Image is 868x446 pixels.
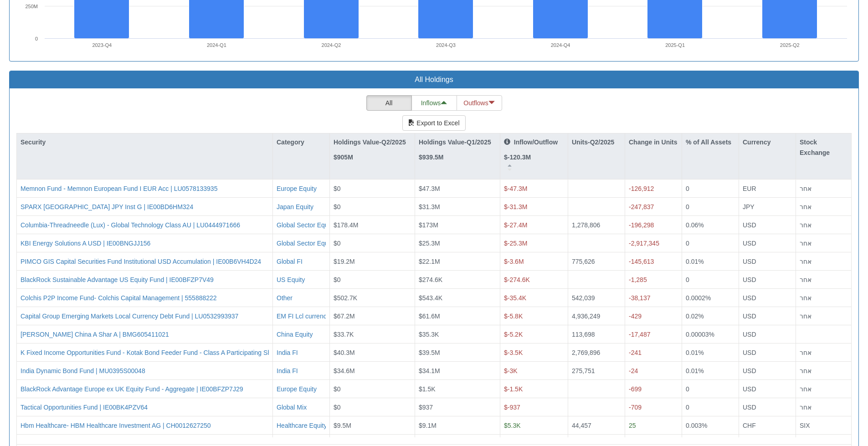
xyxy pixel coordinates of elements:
span: $35.3K [419,331,439,338]
div: US Equity [277,275,305,284]
button: China Equity [277,330,313,339]
div: -126,912 [629,184,678,193]
div: PIMCO GIS Capital Securities Fund Institutional USD Accumulation | IE00B6VH4D24 [21,257,261,266]
p: Holdings Value-Q1/2025 [419,137,491,147]
button: Japan Equity [277,202,313,211]
button: Tactical Opportunities Fund | IE00BK4PZV64 [21,403,148,412]
div: -17,487 [629,330,678,339]
strong: $939.5M [419,154,443,161]
div: Columbia-Threadneedle (Lux) - Global Technology Class AU | LU0444971666 [21,220,240,230]
span: $937 [419,404,433,411]
div: -196,298 [629,220,678,230]
div: -38,137 [629,293,678,302]
button: India FI [277,366,298,375]
text: 2024-Q1 [207,42,226,48]
span: $34.1M [419,367,440,374]
span: $274.6K [419,276,442,283]
span: $5.3K [504,422,521,429]
div: אחר [800,312,847,321]
div: -699 [629,384,678,394]
div: 2,769,896 [572,348,621,357]
div: 0 [686,184,735,193]
button: Other [277,293,293,302]
span: $173M [419,221,438,229]
div: India Dynamic Bond Fund | MU0395S00048 [21,366,145,375]
div: אחר [800,403,847,412]
text: 2024-Q4 [551,42,570,48]
button: Colchis P2P Income Fund- Colchis Capital Management | 555888222 [21,293,217,302]
div: 4,936,249 [572,312,621,321]
div: -247,837 [629,202,678,211]
div: Stock Exchange [796,133,851,161]
text: 2024-Q2 [322,42,341,48]
span: $61.6M [419,313,440,320]
p: Change in Units [629,137,678,147]
button: Healthcare Equity [277,421,327,430]
div: 0.00003% [686,330,735,339]
div: -2,917,345 [629,239,678,248]
div: USD [743,348,792,357]
text: 2023-Q4 [92,42,112,48]
div: 0.06% [686,220,735,230]
button: Hbm Healthcare- HBM Healthcare Investment AG | CH0012627250 [21,421,211,430]
div: אחר [800,239,847,248]
div: USD [743,239,792,248]
button: K Fixed Income Opportunities Fund - Kotak Bond Feeder Fund - Class A Participating Shares | MU038... [21,348,335,357]
text: 2025-Q1 [665,42,685,48]
div: אחר [800,202,847,211]
div: EM FI Lcl currency [277,312,330,321]
text: 2025-Q2 [780,42,800,48]
span: $0 [334,203,341,210]
button: BlackRock Advantage Europe ex UK Equity Fund - Aggregate | IE00BFZP7J29 [21,384,243,394]
div: אחר [800,275,847,284]
div: % of All Assets [682,133,739,161]
span: $25.3M [419,240,440,247]
span: $543.4K [419,294,442,302]
div: -429 [629,312,678,321]
div: 0 [686,275,735,284]
span: $0 [334,404,341,411]
div: אחר [800,348,847,357]
div: 0.0002% [686,293,735,302]
strong: $905M [334,154,353,161]
div: -145,613 [629,257,678,266]
button: Global FI [277,257,303,266]
button: Global Sector Equity [277,220,335,230]
div: SIX [800,421,847,430]
button: SPARX [GEOGRAPHIC_DATA] JPY Inst G | IE00BD6HM324 [21,202,193,211]
div: 113,698 [572,330,621,339]
span: $-937 [504,404,520,411]
div: USD [743,330,792,339]
button: Outflows [457,95,502,111]
div: [PERSON_NAME] China A Shar A | BMG605411021 [21,330,169,339]
div: 542,039 [572,293,621,302]
span: $-3.5K [504,349,523,356]
div: JPY [743,202,792,211]
button: Global Sector Equity [277,239,335,248]
span: $9.1M [419,422,437,429]
button: India FI [277,348,298,357]
div: 0 [686,239,735,248]
div: Global Mix [277,403,307,412]
p: Units-Q2/2025 [572,137,614,147]
button: Inflows [411,95,457,111]
span: $67.2M [334,313,355,320]
span: $-3.6M [504,258,524,265]
h3: All Holdings [16,76,852,84]
span: $40.3M [334,349,355,356]
span: $-47.3M [504,185,527,192]
button: Memnon Fund - Memnon European Fund I EUR Acc | LU0578133935 [21,184,217,193]
div: Capital Group Emerging Markets Local Currency Debt Fund | LU0532993937 [21,312,238,321]
button: Export to Excel [402,115,465,131]
span: $-3K [504,367,518,374]
div: USD [743,312,792,321]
